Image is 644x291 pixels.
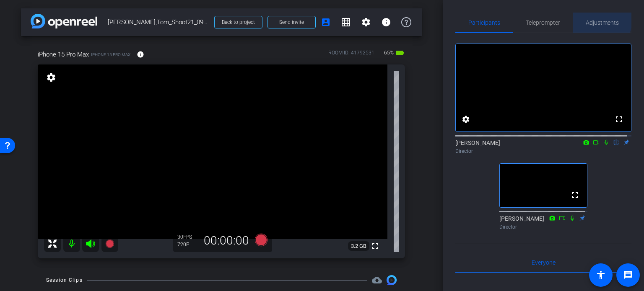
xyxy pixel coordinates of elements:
mat-icon: settings [361,17,371,27]
mat-icon: fullscreen [614,114,624,124]
button: Back to project [214,16,262,28]
div: ROOM ID: 41792531 [328,49,374,61]
mat-icon: settings [45,72,57,82]
span: [PERSON_NAME],Tom_Shoot21_09172025 [108,14,209,31]
mat-icon: fullscreen [570,190,580,200]
div: 720P [177,241,198,248]
div: Session Clips [46,276,83,284]
mat-icon: settings [461,114,471,124]
mat-icon: info [137,51,144,58]
span: 65% [383,46,395,59]
span: Everyone [532,260,556,265]
span: iPhone 15 Pro Max [38,50,89,59]
img: Session clips [387,275,397,285]
span: FPS [183,234,192,240]
div: Director [499,223,587,231]
div: 00:00:00 [198,234,254,248]
img: app-logo [31,14,97,28]
button: Send invite [267,16,316,28]
span: Teleprompter [526,20,560,26]
span: Send invite [279,19,304,26]
span: Adjustments [586,20,619,26]
span: Participants [468,20,500,26]
span: iPhone 15 Pro Max [91,52,130,58]
mat-icon: fullscreen [370,241,380,251]
mat-icon: accessibility [596,270,606,280]
mat-icon: flip [611,138,621,146]
mat-icon: battery_std [395,48,405,58]
span: 3.2 GB [348,241,369,251]
div: [PERSON_NAME] [455,139,631,155]
div: 30 [177,234,198,240]
mat-icon: grid_on [341,17,351,27]
div: [PERSON_NAME] [499,214,587,231]
span: Back to project [222,19,255,25]
span: Destinations for your clips [372,275,382,285]
div: Director [455,147,631,155]
mat-icon: message [623,270,633,280]
mat-icon: account_box [321,17,331,27]
mat-icon: info [381,17,391,27]
mat-icon: cloud_upload [372,275,382,285]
